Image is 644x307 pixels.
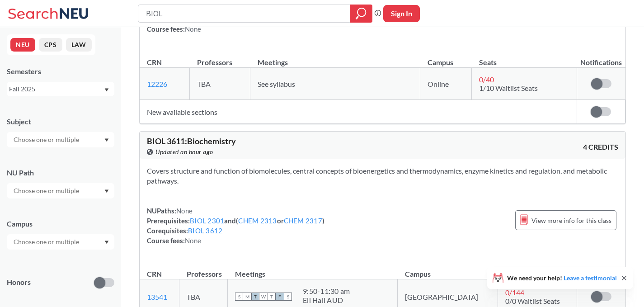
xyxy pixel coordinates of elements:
button: NEU [10,38,35,52]
svg: magnifying glass [356,7,367,20]
div: Dropdown arrow [7,183,114,198]
span: T [251,293,259,301]
th: Notifications [577,48,625,68]
input: Choose one or multiple [9,236,85,247]
span: BIOL 3611 : Biochemistry [147,136,236,146]
span: None [185,236,201,245]
input: Choose one or multiple [9,185,85,196]
span: 0 / 40 [479,75,494,84]
a: Leave a testimonial [564,274,617,282]
button: Sign In [383,5,420,22]
svg: Dropdown arrow [104,189,109,193]
th: Campus [398,260,498,279]
div: Dropdown arrow [7,234,114,250]
div: Ell Hall AUD [303,296,350,305]
svg: Dropdown arrow [104,138,109,142]
a: BIOL 3612 [188,227,222,235]
th: Seats [498,260,577,279]
svg: Dropdown arrow [104,241,109,244]
span: S [284,293,292,301]
span: Updated an hour ago [155,147,213,157]
span: View more info for this class [531,215,611,226]
span: F [276,293,284,301]
th: Professors [190,48,250,68]
div: Dropdown arrow [7,132,114,147]
input: Choose one or multiple [9,134,85,145]
button: CPS [39,38,62,52]
div: Fall 2025Dropdown arrow [7,82,114,96]
th: Seats [472,48,577,68]
button: LAW [66,38,92,52]
span: 0/0 Waitlist Seats [505,297,560,305]
input: Class, professor, course number, "phrase" [145,6,343,21]
a: BIOL 2301 [190,217,224,225]
a: CHEM 2317 [284,217,322,225]
svg: Dropdown arrow [104,88,109,92]
a: 13541 [147,293,167,301]
th: Campus [420,48,472,68]
th: Meetings [250,48,420,68]
div: Campus [7,219,114,229]
div: CRN [147,269,162,279]
a: CHEM 2313 [238,217,277,225]
p: Honors [7,277,31,288]
span: W [259,293,268,301]
div: Semesters [7,66,114,76]
span: S [235,293,243,301]
span: None [176,207,193,215]
section: Covers structure and function of biomolecules, central concepts of bioenergetics and thermodynami... [147,166,618,186]
div: magnifying glass [350,5,372,23]
span: None [185,25,201,33]
div: NU Path [7,168,114,178]
div: 9:50 - 11:30 am [303,287,350,296]
span: 1/10 Waitlist Seats [479,84,538,92]
a: 12226 [147,80,167,88]
th: Professors [179,260,228,279]
span: T [268,293,276,301]
th: Meetings [228,260,398,279]
span: M [243,293,251,301]
div: Fall 2025 [9,84,103,94]
th: Notifications [577,260,625,279]
td: New available sections [140,100,577,124]
span: 4 CREDITS [583,142,618,152]
td: Online [420,68,472,100]
span: We need your help! [507,275,617,281]
span: See syllabus [258,80,295,88]
div: CRN [147,57,162,67]
div: Subject [7,117,114,127]
td: TBA [190,68,250,100]
div: NUPaths: Prerequisites: and ( or ) Corequisites: Course fees: [147,206,324,246]
span: 0 / 144 [505,288,524,297]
